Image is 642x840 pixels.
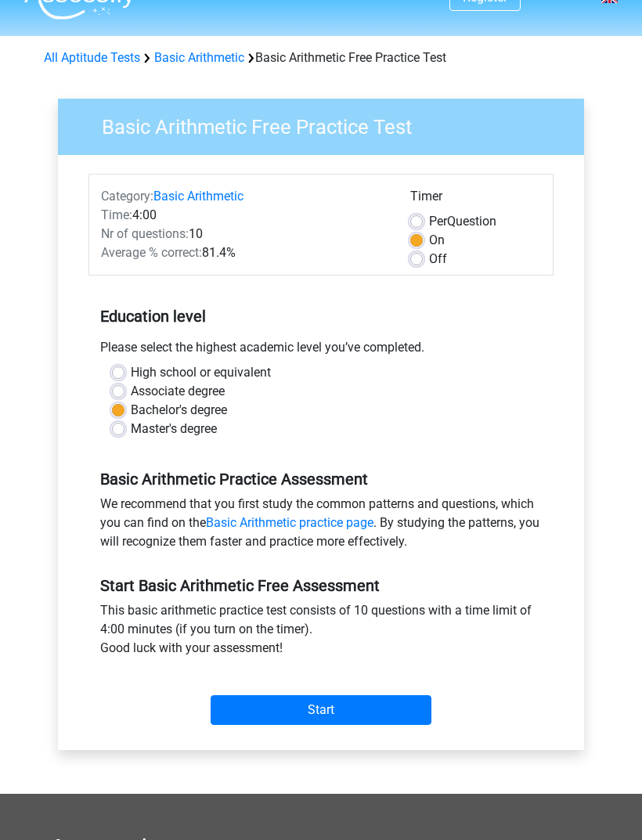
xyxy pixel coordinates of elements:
[100,577,542,596] h5: Start Basic Arithmetic Free Assessment
[101,189,153,204] span: Category:
[44,51,140,66] a: All Aptitude Tests
[153,189,243,204] a: Basic Arithmetic
[38,49,604,68] div: Basic Arithmetic Free Practice Test
[429,215,447,229] span: Per
[131,364,271,383] label: High school or equivalent
[131,402,227,420] label: Bachelor's degree
[89,225,399,244] div: 10
[131,383,225,402] label: Associate degree
[206,516,373,531] a: Basic Arithmetic practice page
[429,213,496,232] label: Question
[101,246,202,261] span: Average % correct:
[88,496,554,558] div: We recommend that you first study the common patterns and questions, which you can find on the . ...
[83,110,572,140] h3: Basic Arithmetic Free Practice Test
[154,51,244,66] a: Basic Arithmetic
[101,208,132,223] span: Time:
[89,207,399,225] div: 4:00
[100,301,542,333] h5: Education level
[429,251,447,269] label: Off
[100,470,542,489] h5: Basic Arithmetic Practice Assessment
[429,232,445,251] label: On
[101,227,189,242] span: Nr of questions:
[131,420,217,439] label: Master's degree
[211,696,431,726] input: Start
[89,244,399,263] div: 81.4%
[88,339,554,364] div: Please select the highest academic level you’ve completed.
[88,602,554,665] div: This basic arithmetic practice test consists of 10 questions with a time limit of 4:00 minutes (i...
[410,188,541,213] div: Timer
